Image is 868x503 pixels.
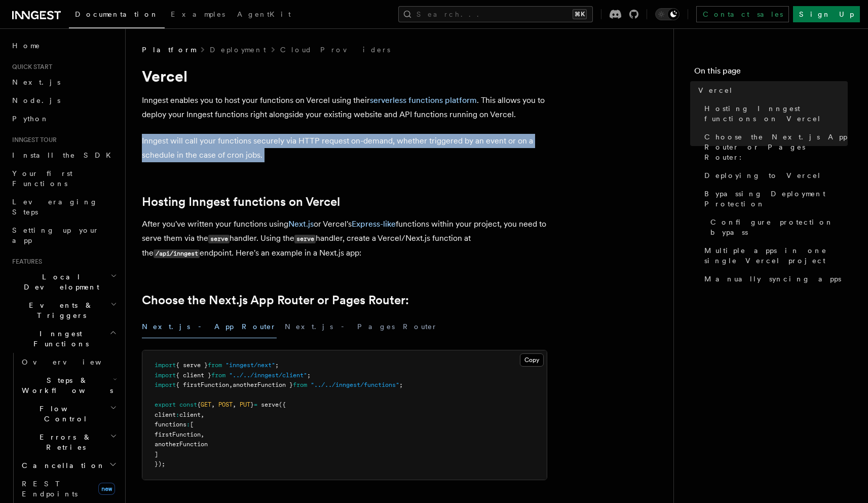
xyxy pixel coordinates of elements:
[573,9,587,19] kbd: ⌘K
[250,401,254,408] span: }
[12,169,72,188] span: Your first Functions
[352,219,396,229] a: Express-like
[8,329,109,349] span: Inngest Functions
[261,401,279,408] span: serve
[225,362,275,369] span: "inngest/next"
[240,401,250,408] span: PUT
[211,401,215,408] span: ,
[311,381,399,388] span: "../../inngest/functions"
[155,372,176,379] span: import
[171,10,225,18] span: Examples
[201,411,204,418] span: ,
[704,132,848,162] span: Choose the Next.js App Router or Pages Router:
[700,166,848,185] a: Deploying to Vercel
[8,63,52,71] span: Quick start
[8,164,119,193] a: Your first Functions
[704,103,848,124] span: Hosting Inngest functions on Vercel
[520,353,544,367] button: Copy
[18,371,119,400] button: Steps & Workflows
[280,45,390,55] a: Cloud Providers
[793,6,860,22] a: Sign Up
[12,78,60,86] span: Next.js
[155,381,176,388] span: import
[142,67,547,85] h1: Vercel
[8,258,42,266] span: Features
[18,400,119,428] button: Flow Control
[22,480,78,498] span: REST Endpoints
[700,99,848,128] a: Hosting Inngest functions on Vercel
[179,401,197,408] span: const
[18,428,119,456] button: Errors & Retries
[165,3,231,27] a: Examples
[18,460,105,471] span: Cancellation
[8,91,119,110] a: Node.js
[294,235,316,243] code: serve
[142,315,277,338] button: Next.js - App Router
[233,381,293,388] span: anotherFunction }
[275,362,279,369] span: ;
[154,249,200,258] code: /api/inngest
[229,372,307,379] span: "../../inngest/client"
[700,270,848,288] a: Manually syncing apps
[186,421,190,428] span: :
[210,45,266,55] a: Deployment
[700,128,848,166] a: Choose the Next.js App Router or Pages Router:
[231,3,297,27] a: AgentKit
[8,37,119,55] a: Home
[208,362,222,369] span: from
[211,372,225,379] span: from
[69,3,165,28] a: Documentation
[8,146,119,164] a: Install the SDK
[18,353,119,371] a: Overview
[285,315,438,338] button: Next.js - Pages Router
[18,432,110,452] span: Errors & Retries
[155,421,186,428] span: functions
[176,411,179,418] span: :
[176,372,211,379] span: { client }
[142,195,340,209] a: Hosting Inngest functions on Vercel
[18,375,113,396] span: Steps & Workflows
[179,411,201,418] span: client
[142,93,547,122] p: Inngest enables you to host your functions on Vercel using their . This allows you to deploy your...
[12,198,98,216] span: Leveraging Steps
[704,245,848,266] span: Multiple apps in one single Vercel project
[700,241,848,270] a: Multiple apps in one single Vercel project
[155,451,158,458] span: ]
[142,134,547,162] p: Inngest will call your functions securely via HTTP request on-demand, whether triggered by an eve...
[229,381,233,388] span: ,
[176,362,208,369] span: { serve }
[8,325,119,353] button: Inngest Functions
[142,45,196,55] span: Platform
[201,431,204,438] span: ,
[8,296,119,325] button: Events & Triggers
[696,6,789,22] a: Contact sales
[18,404,110,424] span: Flow Control
[8,268,119,296] button: Local Development
[142,217,547,261] p: After you've written your functions using or Vercel's functions within your project, you need to ...
[98,483,115,495] span: new
[218,401,233,408] span: POST
[18,475,119,503] a: REST Endpointsnew
[12,151,117,159] span: Install the SDK
[8,300,110,320] span: Events & Triggers
[155,362,176,369] span: import
[155,441,208,448] span: anotherFunction
[12,96,60,104] span: Node.js
[655,8,680,20] button: Toggle dark mode
[8,136,57,144] span: Inngest tour
[155,460,165,468] span: });
[698,85,733,95] span: Vercel
[694,81,848,99] a: Vercel
[279,401,286,408] span: ({
[704,274,841,284] span: Manually syncing apps
[8,272,110,292] span: Local Development
[197,401,201,408] span: {
[22,358,126,366] span: Overview
[233,401,236,408] span: ,
[399,381,403,388] span: ;
[8,110,119,128] a: Python
[8,193,119,221] a: Leveraging Steps
[307,372,311,379] span: ;
[155,431,201,438] span: firstFunction
[12,115,49,123] span: Python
